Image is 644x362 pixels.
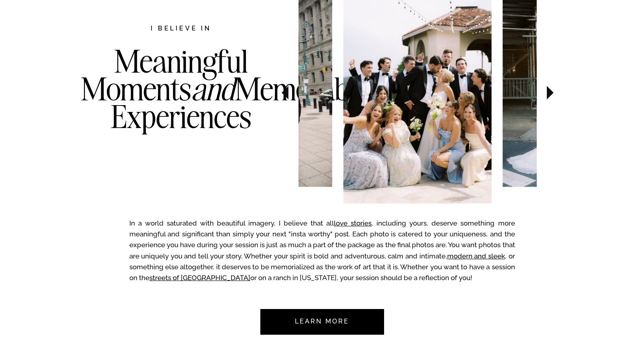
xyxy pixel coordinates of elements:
h2: I believe in [108,24,254,35]
h3: Meaningful Moments Memorable Experiences [81,47,282,163]
a: love stories [334,219,372,227]
a: modern and sleek [447,252,505,260]
i: and [191,69,235,108]
p: In a world saturated with beautiful imagery, I believe that all , including yours, deserve someth... [129,218,515,287]
a: streets of [GEOGRAPHIC_DATA] [149,274,250,282]
a: Learn more [284,309,360,335]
